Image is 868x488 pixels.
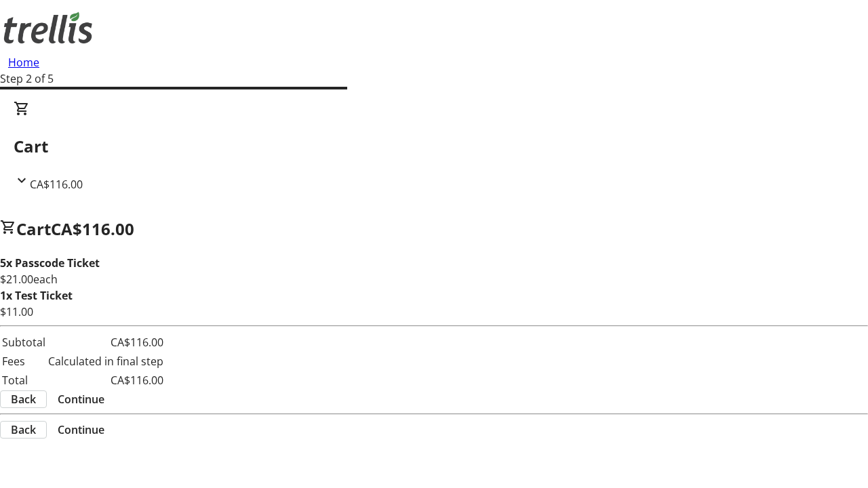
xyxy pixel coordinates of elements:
[47,391,115,407] button: Continue
[47,371,164,389] td: CA$116.00
[58,422,104,438] span: Continue
[14,100,854,192] div: CartCA$116.00
[11,422,36,438] span: Back
[16,218,51,240] span: Cart
[58,391,104,407] span: Continue
[47,352,164,370] td: Calculated in final step
[47,422,115,438] button: Continue
[30,177,83,192] span: CA$116.00
[47,333,164,351] td: CA$116.00
[51,218,134,240] span: CA$116.00
[1,333,46,351] td: Subtotal
[1,371,46,389] td: Total
[11,391,36,407] span: Back
[1,352,46,370] td: Fees
[14,134,854,159] h2: Cart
